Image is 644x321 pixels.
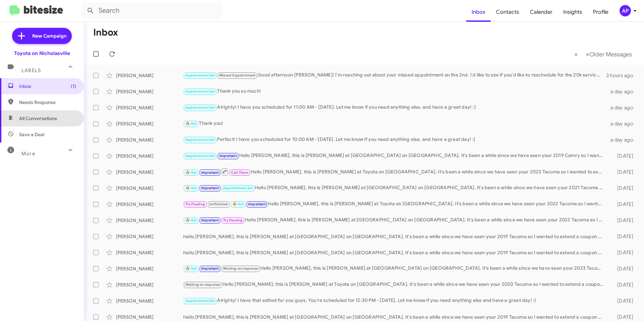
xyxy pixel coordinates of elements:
span: Save a Deal [19,131,44,138]
span: Labels [21,67,41,73]
span: Important [201,266,219,271]
div: Hello [PERSON_NAME], this is [PERSON_NAME] at [GEOGRAPHIC_DATA] on [GEOGRAPHIC_DATA]. It's been a... [183,152,606,160]
span: 🔥 Hot [232,202,244,206]
div: [PERSON_NAME] [116,265,183,272]
span: Waiting on response [223,266,258,271]
nav: Page navigation example [571,47,636,61]
div: [PERSON_NAME] [116,153,183,159]
a: Contacts [491,2,525,22]
div: [PERSON_NAME] [116,120,183,127]
span: (1) [71,83,76,90]
div: Hello [PERSON_NAME], this is [PERSON_NAME] at [GEOGRAPHIC_DATA] on [GEOGRAPHIC_DATA]. It's been a... [183,265,606,272]
div: Thank you so much! [183,88,606,95]
span: New Campaign [32,33,66,39]
span: More [21,151,35,157]
div: Hello [PERSON_NAME], this is [PERSON_NAME] at [GEOGRAPHIC_DATA] on [GEOGRAPHIC_DATA]. It's been a... [183,249,606,256]
div: Thank you! [183,120,606,127]
span: Try Pausing [185,202,205,206]
input: Search [81,3,222,19]
h1: Inbox [93,27,118,38]
div: [PERSON_NAME] [116,281,183,288]
span: Appointment Set [185,154,215,158]
a: New Campaign [12,28,72,44]
span: All Conversations [19,115,57,122]
div: Alrighty! I have you scheduled for 11:00 AM - [DATE]. Let me know if you need anything else, and ... [183,104,606,111]
div: AP [620,5,631,16]
div: [DATE] [606,281,639,288]
div: [PERSON_NAME] [116,249,183,256]
span: Appointment Set [185,299,215,303]
div: [PERSON_NAME] [116,217,183,224]
span: Appointment Set [185,138,215,142]
button: Previous [570,47,582,61]
div: [PERSON_NAME] [116,314,183,320]
span: Call Them [231,170,249,175]
div: Hello [PERSON_NAME], this is [PERSON_NAME] at [GEOGRAPHIC_DATA] on [GEOGRAPHIC_DATA]. It's been a... [183,184,606,192]
div: Hello [PERSON_NAME], this is [PERSON_NAME] at Toyota on [GEOGRAPHIC_DATA]. It's been a while sinc... [183,168,606,176]
div: Hello [PERSON_NAME], this is [PERSON_NAME] at Toyota on [GEOGRAPHIC_DATA]. It's been a while sinc... [183,281,606,288]
div: [PERSON_NAME] [116,88,183,95]
span: 🔥 Hot [185,186,197,190]
div: [PERSON_NAME] [116,104,183,111]
div: Hello [PERSON_NAME], this is [PERSON_NAME] at [GEOGRAPHIC_DATA] on [GEOGRAPHIC_DATA]. It's been a... [183,233,606,240]
span: Unfinished [209,202,228,206]
span: 🔥 Hot [185,121,197,126]
span: Appointment Set [185,105,215,110]
span: Try Pausing [223,218,243,222]
span: » [586,50,589,58]
div: a day ago [606,104,639,111]
div: [DATE] [606,233,639,240]
div: [DATE] [606,298,639,304]
div: Perfect! I have you scheduled for 10:00 AM - [DATE]. Let me know if you need anything else, and h... [183,136,606,144]
div: Hello [PERSON_NAME], this is [PERSON_NAME] at [GEOGRAPHIC_DATA] on [GEOGRAPHIC_DATA]. It's been a... [183,314,606,320]
div: [DATE] [606,217,639,224]
span: Appointment Set [185,89,215,94]
span: Waiting on response [185,282,220,287]
a: Profile [588,2,614,22]
div: Hello [PERSON_NAME], this is [PERSON_NAME] at Toyota on [GEOGRAPHIC_DATA]. It's been a while sinc... [183,200,606,208]
div: a day ago [606,88,639,95]
button: AP [614,5,637,16]
span: Needs Response [19,99,76,106]
div: [PERSON_NAME] [116,169,183,175]
div: a day ago [606,137,639,143]
div: Hello [PERSON_NAME], this is [PERSON_NAME] at [GEOGRAPHIC_DATA] on [GEOGRAPHIC_DATA]. It's been a... [183,216,606,224]
button: Next [582,47,636,61]
div: Alrighty! I have that edited for you guys. You're scheduled for 12:30 PM - [DATE]. Let me know if... [183,297,606,305]
div: Toyota on Nicholasville [14,50,70,57]
span: 🔥 Hot [185,218,197,222]
div: a day ago [606,120,639,127]
span: Older Messages [589,51,632,58]
div: Good afternoon [PERSON_NAME]! I'm reaching out about your missed appointment on the 2nd. I'd like... [183,71,606,79]
a: Calendar [525,2,558,22]
span: Important [248,202,266,206]
div: [DATE] [606,169,639,175]
div: [PERSON_NAME] [116,137,183,143]
div: [DATE] [606,201,639,208]
div: [DATE] [606,153,639,159]
span: Appointment Set [223,186,253,190]
a: Inbox [466,2,491,22]
div: [PERSON_NAME] [116,185,183,192]
div: [PERSON_NAME] [116,233,183,240]
div: [DATE] [606,185,639,192]
div: [DATE] [606,314,639,320]
div: [DATE] [606,249,639,256]
span: Important [219,154,237,158]
span: « [574,50,578,58]
div: [PERSON_NAME] [116,201,183,208]
div: 3 hours ago [606,72,639,79]
div: [PERSON_NAME] [116,298,183,304]
span: 🔥 Hot [185,266,197,271]
span: Important [201,186,219,190]
span: Missed Appointment [219,73,256,77]
span: Important [201,218,219,222]
span: Important [201,170,219,175]
span: 🔥 Hot [185,170,197,175]
a: Insights [558,2,588,22]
